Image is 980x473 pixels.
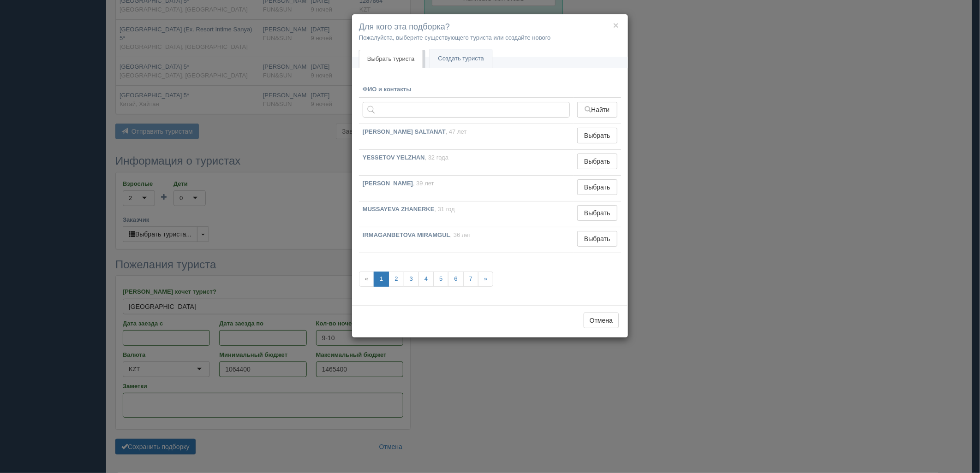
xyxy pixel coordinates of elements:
a: 1 [374,272,389,287]
a: » [478,272,493,287]
a: 5 [433,272,448,287]
button: Найти [577,102,617,118]
a: 6 [448,272,463,287]
span: , 39 лет [413,180,434,187]
h4: Для кого эта подборка? [359,21,621,33]
a: 3 [404,272,419,287]
span: « [359,272,374,287]
button: Выбрать [577,179,617,195]
b: [PERSON_NAME] [363,180,413,187]
th: ФИО и контакты [359,82,574,98]
button: Выбрать [577,154,617,169]
a: Создать туриста [430,49,492,68]
button: Выбрать [577,128,617,143]
b: [PERSON_NAME] SALTANAT [363,128,446,135]
button: Выбрать [577,231,617,247]
span: , 36 лет [450,231,472,238]
p: Пожалуйста, выберите существующего туриста или создайте нового [359,33,621,42]
b: MUSSAYEVA ZHANERKE [363,206,435,213]
span: , 31 год [435,206,455,213]
a: 7 [463,272,478,287]
a: 2 [388,272,404,287]
button: × [613,20,619,30]
a: Выбрать туриста [359,50,423,68]
button: Отмена [584,313,619,328]
input: Поиск по ФИО, паспорту или контактам [363,102,570,118]
b: IRMAGANBETOVA MIRAMGUL [363,231,450,238]
button: Выбрать [577,205,617,221]
a: 4 [418,272,434,287]
span: , 47 лет [446,128,467,135]
b: YESSETOV YELZHAN [363,154,425,161]
span: , 32 года [425,154,449,161]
